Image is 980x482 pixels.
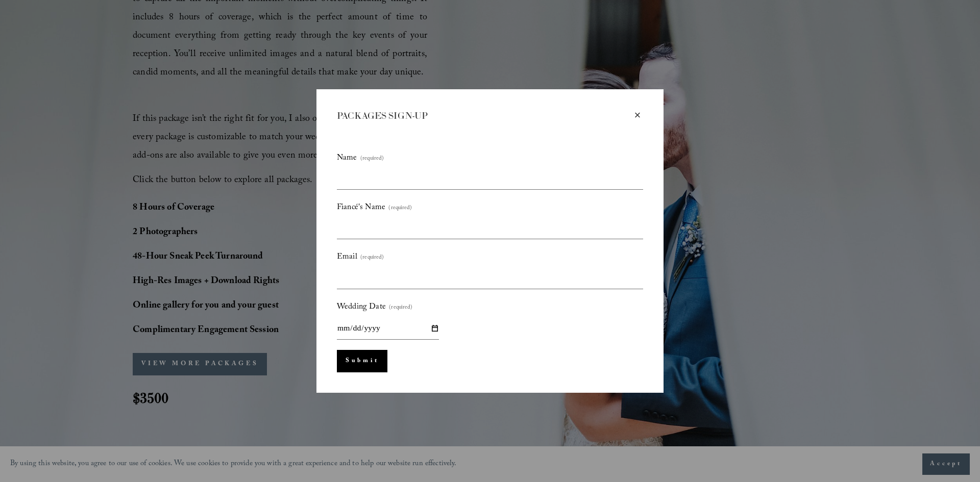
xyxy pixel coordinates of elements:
[388,203,412,214] span: (required)
[337,249,357,265] span: Email
[337,150,357,166] span: Name
[337,200,385,216] span: Fiancé's Name
[337,299,386,315] span: Wedding Date
[360,252,384,264] span: (required)
[337,350,387,372] button: Submit
[360,154,384,165] span: (required)
[632,110,643,121] div: Close
[389,302,412,314] span: (required)
[337,110,632,122] div: PACKAGES SIGN-UP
